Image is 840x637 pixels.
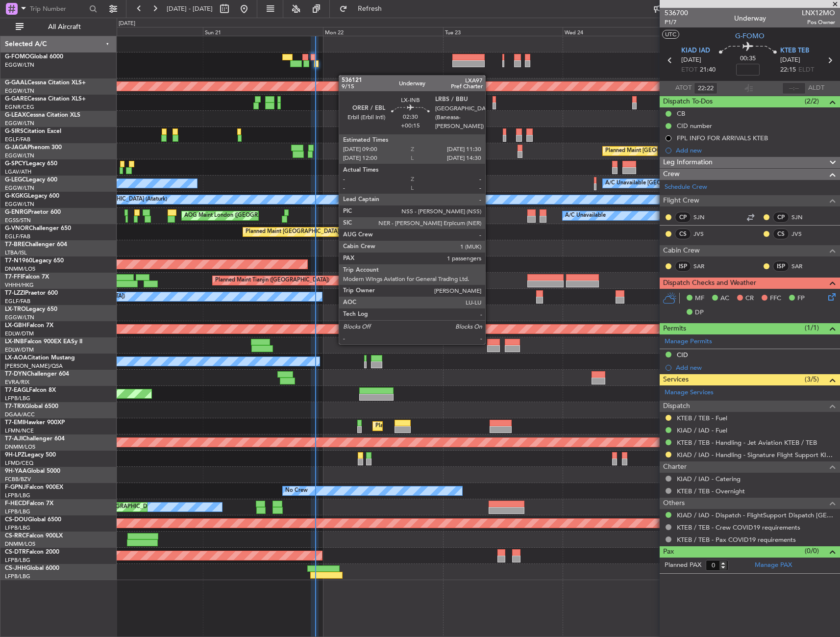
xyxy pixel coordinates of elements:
[663,461,687,473] span: Charter
[663,278,756,289] span: Dispatch Checks and Weather
[5,209,61,215] a: G-ENRGPraetor 600
[5,112,26,118] span: G-LEAX
[791,213,814,222] a: SJN
[665,337,712,347] a: Manage Permits
[5,306,26,312] span: LX-TRO
[665,8,688,18] span: 536700
[5,573,30,580] a: LFPB/LBG
[5,258,64,264] a: T7-N1960Legacy 650
[5,476,31,483] a: FCBB/BZV
[5,323,26,329] span: LX-GBH
[677,487,745,495] a: KTEB / TEB - Overnight
[734,13,766,24] div: Underway
[5,355,75,361] a: LX-AOACitation Mustang
[5,468,60,474] a: 9H-YAAGlobal 5000
[5,323,53,329] a: LX-GBHFalcon 7X
[5,128,61,134] a: G-SIRSCitation Excel
[5,533,63,539] a: CS-RRCFalcon 900LX
[5,501,26,507] span: F-HECD
[5,355,27,361] span: LX-AOA
[5,557,30,564] a: LFPB/LBG
[5,54,63,60] a: G-FOMOGlobal 6000
[285,484,308,498] div: No Crew
[30,1,86,16] input: Trip Number
[5,193,59,199] a: G-KGKGLegacy 600
[695,308,704,318] span: DP
[5,330,34,337] a: EDLW/DTM
[677,414,727,422] a: KTEB / TEB - Fuel
[663,169,680,180] span: Crew
[5,427,34,434] a: LFMN/NCE
[5,565,26,571] span: CS-JHH
[5,420,24,426] span: T7-EMI
[5,120,34,127] a: EGGW/LTN
[663,323,686,334] span: Permits
[773,261,789,272] div: ISP
[5,517,61,523] a: CS-DOUGlobal 6500
[5,411,35,418] a: DGAA/ACC
[675,83,692,93] span: ATOT
[693,213,716,222] a: SJN
[5,436,65,442] a: T7-AJIChallenger 604
[693,229,716,238] a: JVS
[5,404,58,409] a: T7-TRXGlobal 6500
[663,157,713,168] span: Leg Information
[5,371,69,377] a: T7-DYNChallenger 604
[5,314,34,321] a: EGGW/LTN
[5,339,82,345] a: LX-INBFalcon 900EX EASy II
[676,146,835,154] div: Add new
[375,419,469,433] div: Planned Maint [GEOGRAPHIC_DATA]
[663,245,700,256] span: Cabin Crew
[5,533,26,539] span: CS-RRC
[665,388,714,398] a: Manage Services
[802,18,835,26] span: Pos Owner
[663,401,690,412] span: Dispatch
[5,242,67,248] a: T7-BREChallenger 604
[791,262,814,271] a: SAR
[5,459,33,467] a: LFMD/CEQ
[5,404,25,409] span: T7-TRX
[167,4,213,13] span: [DATE] - [DATE]
[323,27,443,36] div: Mon 22
[5,524,30,532] a: LFPB/LBG
[5,501,53,507] a: F-HECDFalcon 7X
[5,152,34,159] a: EGGW/LTN
[5,87,34,95] a: EGGW/LTN
[677,451,835,459] a: KIAD / IAD - Handling - Signature Flight Support KIAD / IAD
[5,290,58,296] a: T7-LZZIPraetor 600
[349,5,391,12] span: Refresh
[663,374,689,385] span: Services
[5,362,63,370] a: [PERSON_NAME]/QSA
[798,65,814,75] span: ELDT
[677,351,688,359] div: CID
[695,294,704,304] span: MF
[681,65,697,75] span: ETOT
[5,290,25,296] span: T7-LZZI
[5,452,56,458] a: 9H-LPZLegacy 500
[5,387,29,393] span: T7-EAGL
[791,229,814,238] a: JVS
[83,27,203,36] div: Sat 20
[5,226,71,231] a: G-VNORChallenger 650
[119,20,135,28] div: [DATE]
[5,103,34,111] a: EGNR/CEG
[735,31,765,41] span: G-FOMO
[335,1,394,17] button: Refresh
[5,549,26,555] span: CS-DTR
[5,346,34,354] a: EDLW/DTM
[681,46,710,56] span: KIAD IAD
[215,273,329,288] div: Planned Maint Tianjin ([GEOGRAPHIC_DATA])
[5,379,29,386] a: EVRA/RIX
[5,443,35,451] a: DNMM/LOS
[5,112,80,118] a: G-LEAXCessna Citation XLS
[5,177,57,183] a: G-LEGCLegacy 600
[5,395,30,402] a: LFPB/LBG
[665,182,707,192] a: Schedule Crew
[755,561,792,570] a: Manage PAX
[693,262,716,271] a: SAR
[5,193,28,199] span: G-KGKG
[773,229,789,239] div: CS
[5,484,63,490] a: F-GPNJFalcon 900EX
[5,226,29,231] span: G-VNOR
[694,82,717,94] input: --:--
